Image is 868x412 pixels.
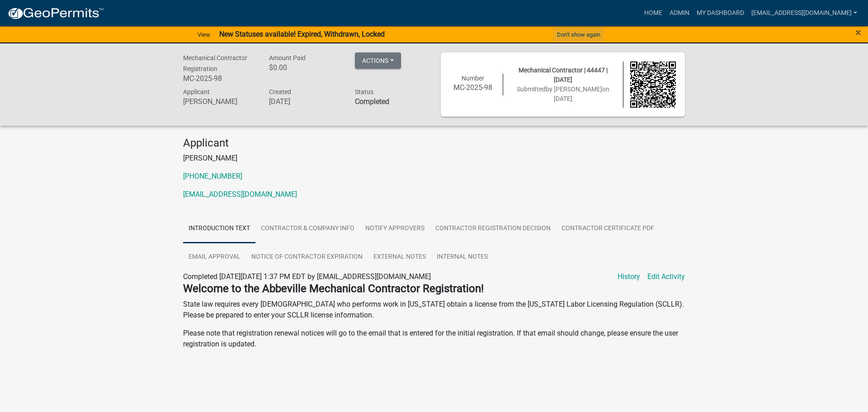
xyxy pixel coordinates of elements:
a: Home [641,5,666,22]
span: Created [269,88,291,95]
h6: MC-2025-98 [183,74,255,83]
strong: New Statuses available! Expired, Withdrawn, Locked [219,30,385,38]
a: Introduction Text [183,214,255,243]
a: My Dashboard [693,5,748,22]
a: Email Approval [183,243,246,272]
span: Mechanical Contractor Registration [183,54,247,72]
a: Internal Notes [431,243,493,272]
span: Number [462,75,484,82]
p: Please note that registration renewal notices will go to the email that is entered for the initia... [183,328,685,350]
a: View [194,27,214,42]
a: [EMAIL_ADDRESS][DOMAIN_NAME] [748,5,861,22]
strong: Completed [355,97,389,106]
span: Status [355,88,373,95]
h6: MC-2025-98 [450,83,496,92]
span: Completed [DATE][DATE] 1:37 PM EDT by [EMAIL_ADDRESS][DOMAIN_NAME] [183,272,431,281]
a: History [618,271,640,282]
h6: [PERSON_NAME] [183,97,255,106]
a: [PHONE_NUMBER] [183,172,242,180]
a: Notice of Contractor Expiration [246,243,368,272]
span: Amount Paid [269,54,306,62]
a: Contractor Registration Decision [430,214,556,243]
button: Actions [355,52,401,69]
a: [EMAIL_ADDRESS][DOMAIN_NAME] [183,190,297,199]
h6: [DATE] [269,97,341,106]
button: Close [855,27,861,38]
span: Submitted on [DATE] [517,85,609,102]
span: Applicant [183,88,210,95]
button: Don't show again [553,27,604,42]
h6: $0.00 [269,63,341,72]
span: × [855,26,861,39]
strong: Welcome to the Abbeville Mechanical Contractor Registration! [183,282,484,295]
a: Admin [666,5,693,22]
p: State law requires every [DEMOGRAPHIC_DATA] who performs work in [US_STATE] obtain a license from... [183,299,685,321]
a: Contractor & Company Info [255,214,360,243]
a: External Notes [368,243,431,272]
a: Notify Approvers [360,214,430,243]
a: Edit Activity [647,271,685,282]
p: [PERSON_NAME] [183,153,685,164]
span: by [PERSON_NAME] [546,85,602,93]
h4: Applicant [183,137,685,150]
span: Mechanical Contractor | 44447 | [DATE] [519,66,608,83]
a: Contractor Certificate PDF [556,214,660,243]
img: QR code [630,62,676,108]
